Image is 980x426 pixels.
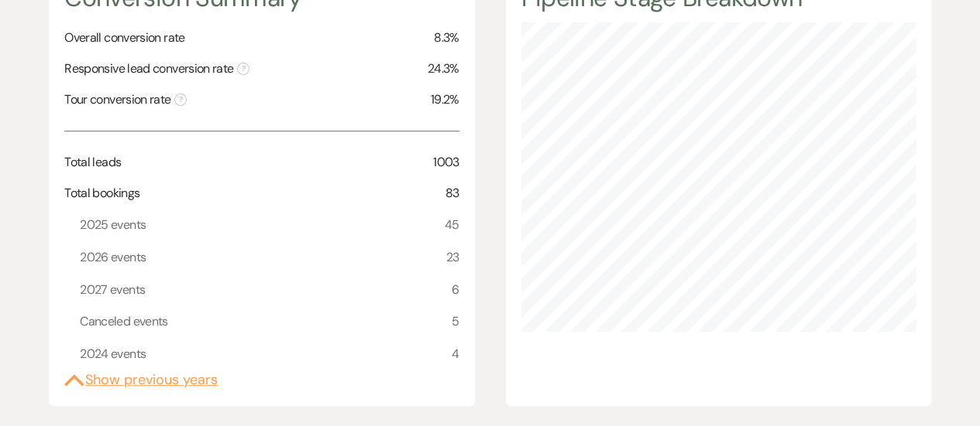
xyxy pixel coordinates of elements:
[445,215,459,235] span: 45
[446,247,459,268] span: 23
[452,312,459,332] span: 5
[80,312,167,332] span: Canceled events
[64,60,249,78] span: Responsive lead conversion rate
[445,184,459,203] span: 83
[433,153,459,172] span: 1003
[80,280,145,300] span: 2027 events
[80,344,146,364] span: 2024 events
[237,63,249,75] span: ?
[428,60,459,78] span: 24.3%
[64,370,218,390] button: Show previous years
[64,184,139,203] span: Total bookings
[80,215,146,235] span: 2025 events
[431,90,459,109] span: 19.2%
[174,94,187,106] span: ?
[64,153,121,172] span: Total leads
[80,247,146,268] span: 2026 events
[452,280,459,300] span: 6
[64,29,184,47] span: Overall conversion rate
[64,90,187,109] span: Tour conversion rate
[452,344,459,364] span: 4
[434,29,459,47] span: 8.3%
